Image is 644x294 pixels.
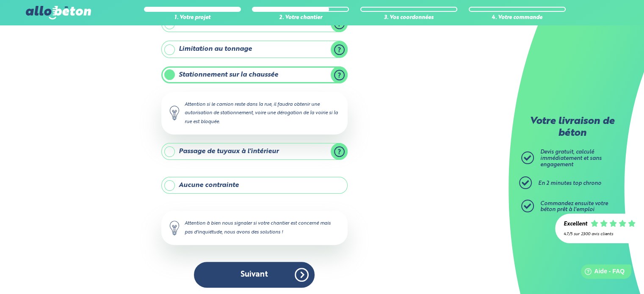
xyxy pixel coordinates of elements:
div: 4.7/5 sur 2300 avis clients [564,232,636,236]
img: allobéton [26,6,91,19]
label: Stationnement sur la chaussée [161,66,348,83]
div: 3. Vos coordonnées [360,15,457,21]
span: Commandez ensuite votre béton prêt à l'emploi [540,201,608,213]
button: Suivant [194,262,315,288]
div: 1. Votre projet [144,15,241,21]
label: Aucune contrainte [161,177,348,194]
label: Passage de tuyaux à l'intérieur [161,143,348,160]
label: Limitation au tonnage [161,41,348,58]
div: 4. Votre commande [469,15,566,21]
span: Devis gratuit, calculé immédiatement et sans engagement [540,149,602,167]
div: 2. Votre chantier [252,15,349,21]
span: En 2 minutes top chrono [538,181,601,186]
p: Votre livraison de béton [523,116,621,139]
div: Attention à bien nous signaler si votre chantier est concerné mais pas d'inquiétude, nous avons d... [161,211,348,245]
div: Attention si le camion reste dans la rue, il faudra obtenir une autorisation de stationnement, vo... [161,92,348,134]
div: Excellent [564,221,587,228]
iframe: Help widget launcher [569,261,635,285]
